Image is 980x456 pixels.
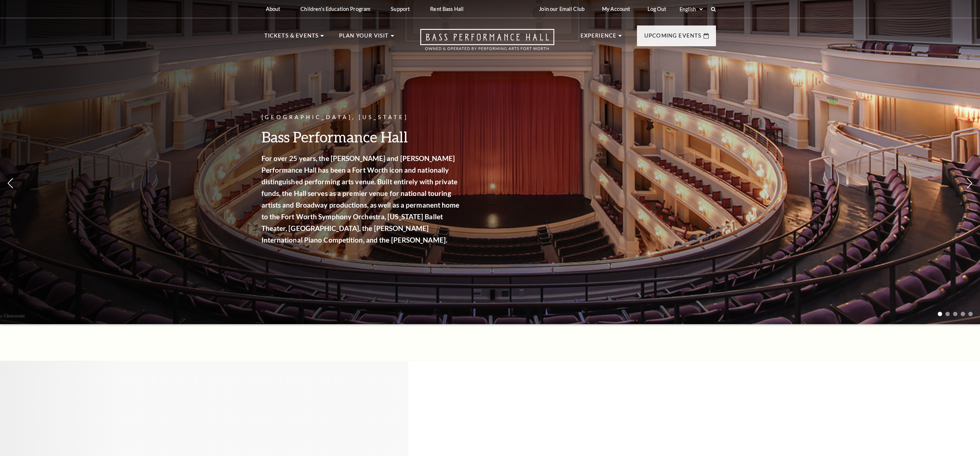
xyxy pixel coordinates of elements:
[261,113,462,122] p: [GEOGRAPHIC_DATA], [US_STATE]
[300,6,370,12] p: Children's Education Program
[678,6,704,13] select: Select:
[430,6,464,12] p: Rent Bass Hall
[580,31,617,44] p: Experience
[391,6,410,12] p: Support
[261,127,462,146] h3: Bass Performance Hall
[266,6,280,12] p: About
[339,31,389,44] p: Plan Your Visit
[261,154,460,244] strong: For over 25 years, the [PERSON_NAME] and [PERSON_NAME] Performance Hall has been a Fort Worth ico...
[264,31,319,44] p: Tickets & Events
[644,31,702,44] p: Upcoming Events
